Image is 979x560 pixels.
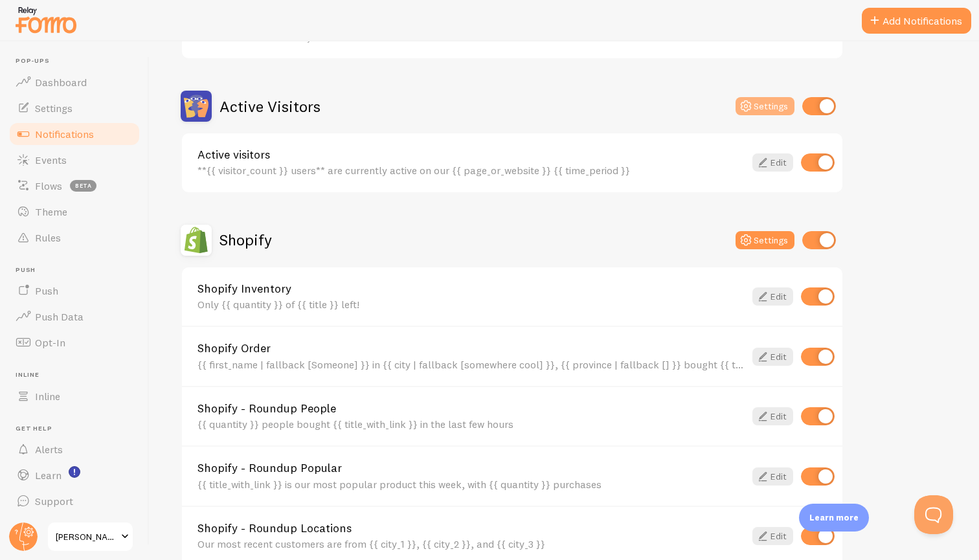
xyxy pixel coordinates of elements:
span: Inline [35,390,60,403]
a: Settings [8,95,141,121]
span: Get Help [16,425,141,433]
span: Settings [35,102,73,115]
div: {{ first_name | fallback [Someone] }} in {{ city | fallback [somewhere cool] }}, {{ province | fa... [197,359,745,370]
a: Theme [8,199,141,225]
span: Pop-ups [16,57,141,65]
a: Shopify - Roundup Popular [197,462,745,474]
a: Active visitors [197,149,745,161]
a: Notifications [8,121,141,147]
a: Learn [8,462,141,488]
div: Only {{ quantity }} of {{ title }} left! [197,298,745,310]
svg: <p>Watch New Feature Tutorials!</p> [69,466,80,478]
a: Opt-In [8,330,141,355]
span: Learn [35,469,62,482]
a: Rules [8,225,141,251]
button: Settings [736,231,794,249]
a: Push [8,278,141,304]
span: Push [16,266,141,274]
span: Notifications [35,128,94,140]
span: beta [70,180,96,192]
span: Inline [16,371,141,379]
button: Settings [736,97,794,115]
a: Shopify - Roundup Locations [197,522,745,534]
a: Dashboard [8,69,141,95]
img: Active Visitors [181,91,212,122]
a: Shopify - Roundup People [197,403,745,414]
a: Edit [752,527,793,545]
a: Inline [8,383,141,409]
span: Flows [35,179,62,192]
span: Push Data [35,310,84,323]
p: Learn more [809,511,859,524]
div: {{ quantity }} people bought {{ title_with_link }} in the last few hours [197,418,745,430]
span: Theme [35,205,67,218]
div: {{ title_with_link }} is our most popular product this week, with {{ quantity }} purchases [197,478,745,490]
h2: Active Visitors [219,96,321,117]
span: Alerts [35,443,63,456]
div: Learn more [799,504,869,532]
iframe: Help Scout Beacon - Open [914,495,953,534]
a: Edit [752,348,793,366]
h2: Shopify [219,230,272,250]
a: Edit [752,407,793,425]
a: Flows beta [8,173,141,199]
div: **{{ visitor_count }} users** are currently active on our {{ page_or_website }} {{ time_period }} [197,164,745,176]
div: Our most recent customers are from {{ city_1 }}, {{ city_2 }}, and {{ city_3 }} [197,538,745,550]
a: Shopify Order [197,342,745,354]
a: Edit [752,467,793,486]
a: Shopify Inventory [197,283,745,295]
img: Shopify [181,225,212,256]
a: [PERSON_NAME] | Romantasy Author [47,521,134,552]
span: Events [35,153,67,166]
span: Opt-In [35,336,65,349]
img: fomo-relay-logo-orange.svg [14,3,78,36]
a: Edit [752,287,793,306]
span: [PERSON_NAME] | Romantasy Author [56,529,117,544]
a: Alerts [8,436,141,462]
span: Push [35,284,58,297]
a: Push Data [8,304,141,330]
span: Dashboard [35,76,87,89]
a: Edit [752,153,793,172]
span: Rules [35,231,61,244]
a: Events [8,147,141,173]
a: Support [8,488,141,514]
span: Support [35,495,73,508]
